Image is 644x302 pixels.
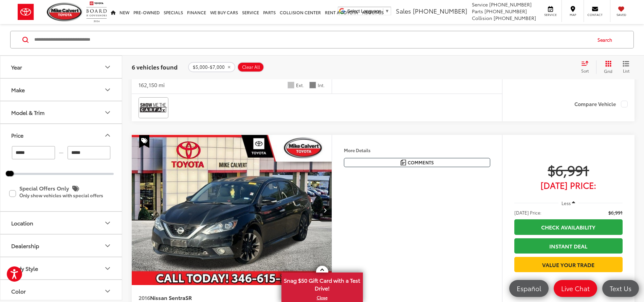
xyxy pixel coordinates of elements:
[558,284,593,293] span: Live Chat
[602,280,639,297] a: Text Us
[193,64,225,70] span: $5,000-$7,000
[514,257,623,272] a: Value Your Trade
[104,63,112,71] div: Year
[408,159,434,166] span: Comments
[0,79,123,101] button: MakeMake
[614,13,629,17] span: Saved
[242,64,260,70] span: Clear All
[140,99,167,117] img: View CARFAX report
[139,81,165,89] div: 162,150 mi
[288,82,294,88] span: Brilliant Silver Metallic
[554,280,597,297] a: Live Chat
[472,1,488,8] span: Service
[413,6,467,15] span: [PHONE_NUMBER]
[562,200,571,206] span: Less
[484,8,527,15] span: [PHONE_NUMBER]
[131,135,332,285] a: 2016 Nissan Sentra SR2016 Nissan Sentra SR2016 Nissan Sentra SR2016 Nissan Sentra SR
[608,209,623,216] span: $6,991
[0,124,123,146] button: PricePrice
[104,287,112,295] div: Color
[68,146,111,159] input: maximum Buy price
[472,15,492,21] span: Collision
[282,273,362,294] span: Snag $50 Gift Card with a Test Drive!
[344,148,490,153] h4: More Details
[401,160,406,165] img: Comments
[104,219,112,227] div: Location
[514,238,623,254] a: Instant Deal
[139,294,150,301] span: 2016
[318,82,325,88] span: Int.
[578,60,596,74] button: Select sort value
[132,63,178,71] span: 6 vehicles found
[514,182,623,188] span: [DATE] Price:
[0,235,123,257] button: DealershipDealership
[618,60,634,74] button: List View
[396,6,411,15] span: Sales
[604,68,612,74] span: Grid
[587,13,603,17] span: Contact
[11,288,26,294] div: Color
[104,131,112,139] div: Price
[472,8,483,15] span: Parts
[606,284,635,293] span: Text Us
[57,150,66,156] span: —
[344,158,490,167] button: Comments
[385,8,389,14] span: ▼
[139,294,301,301] a: 2016Nissan SentraSR
[131,135,332,285] img: 2016 Nissan Sentra SR
[581,68,589,74] span: Sort
[296,82,304,88] span: Ext.
[494,15,536,21] span: [PHONE_NUMBER]
[12,146,55,159] input: minimum Buy price
[104,108,112,117] div: Model & Trim
[0,212,123,234] button: LocationLocation
[574,101,628,107] label: Compare Vehicle
[104,264,112,273] div: Body Style
[104,242,112,250] div: Dealership
[596,60,618,74] button: Grid View
[11,220,33,226] div: Location
[565,13,580,17] span: Map
[47,3,83,21] img: Mike Calvert Toyota
[19,193,113,198] p: Only show vehicles with special offers
[309,82,316,88] span: Charcoal
[489,1,532,8] span: [PHONE_NUMBER]
[514,209,541,216] span: [DATE] Price:
[139,135,149,148] span: Special
[11,109,44,116] div: Model & Trim
[11,64,22,70] div: Year
[104,86,112,94] div: Make
[318,198,332,222] button: Next image
[11,265,38,271] div: Body Style
[11,132,23,138] div: Price
[185,294,192,301] span: SR
[188,62,235,72] button: remove 5000-7000
[509,280,549,297] a: Español
[623,68,629,74] span: List
[543,13,558,17] span: Service
[514,161,623,178] span: $6,991
[513,284,545,293] span: Español
[0,56,123,78] button: YearYear
[514,219,623,235] a: Check Availability
[34,32,591,48] input: Search by Make, Model, or Keyword
[9,182,113,204] label: Special Offers Only
[0,101,123,123] button: Model & TrimModel & Trim
[131,135,332,285] div: 2016 Nissan Sentra SR 0
[11,242,39,249] div: Dealership
[150,294,185,301] span: Nissan Sentra
[237,62,264,72] button: Clear All
[0,257,123,279] button: Body StyleBody Style
[0,280,123,302] button: ColorColor
[591,31,622,48] button: Search
[11,86,25,93] div: Make
[558,197,579,209] button: Less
